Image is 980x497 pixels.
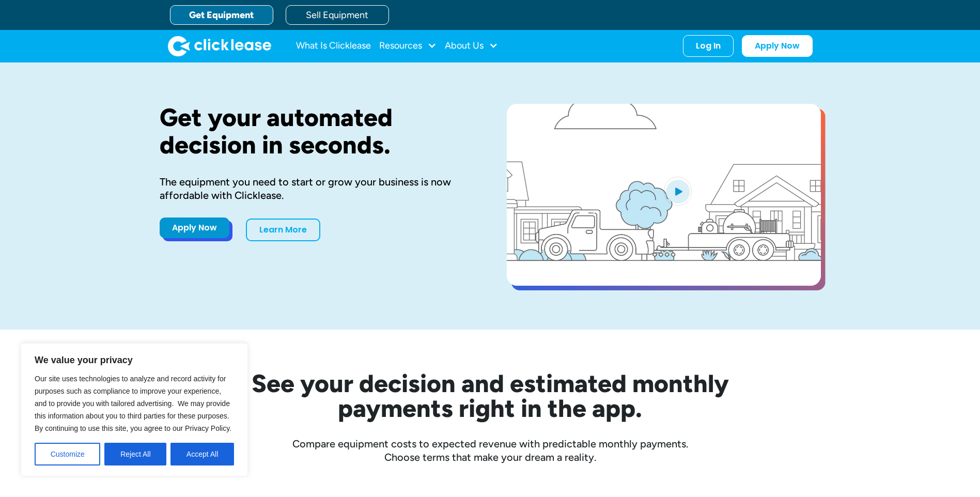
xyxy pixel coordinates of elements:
div: About Us [445,36,498,56]
a: Learn More [246,219,320,241]
button: Accept All [170,443,234,465]
div: Log In [696,41,721,51]
button: Customize [35,443,100,465]
img: Clicklease logo [168,36,271,56]
h2: See your decision and estimated monthly payments right in the app. [201,371,780,421]
a: What Is Clicklease [296,36,371,56]
a: Apply Now [160,218,229,238]
div: Compare equipment costs to expected revenue with predictable monthly payments. Choose terms that ... [160,437,821,464]
a: Get Equipment [170,5,273,25]
div: We value your privacy [21,343,248,476]
span: Our site uses technologies to analyze and record activity for purposes such as compliance to impr... [35,375,231,432]
a: home [168,36,271,56]
a: Sell Equipment [286,5,389,25]
img: Blue play button logo on a light blue circular background [664,177,692,206]
p: We value your privacy [35,354,234,366]
button: Reject All [104,443,166,465]
h1: Get your automated decision in seconds. [160,104,474,159]
div: The equipment you need to start or grow your business is now affordable with Clicklease. [160,175,474,202]
a: Apply Now [742,35,813,57]
div: Resources [379,36,437,56]
a: open lightbox [507,104,821,286]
